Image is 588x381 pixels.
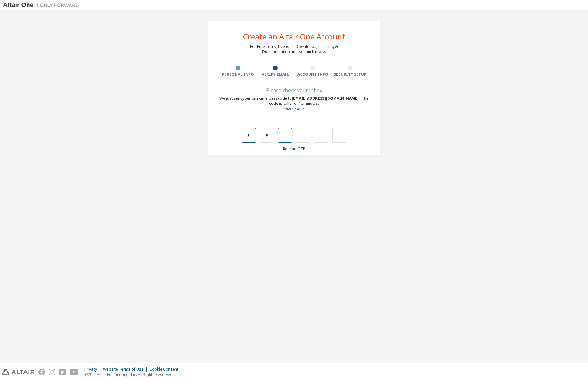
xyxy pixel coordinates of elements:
[38,369,45,375] img: facebook.svg
[283,146,305,152] a: Resend OTP
[332,72,369,77] div: Security Setup
[284,107,304,111] a: Go back to the registration form
[243,33,345,40] div: Create an Altair One Account
[219,96,369,111] div: We just sent your one-time passcode to . The code is valid for 15 minutes.
[250,44,338,54] div: For Free Trials, Licenses, Downloads, Learning & Documentation and so much more.
[219,88,369,92] div: Please check your inbox
[3,2,82,8] img: Altair One
[59,369,66,375] img: linkedin.svg
[70,369,79,375] img: youtube.svg
[294,72,332,77] div: Account Info
[2,369,34,375] img: altair_logo.svg
[84,367,103,372] div: Privacy
[219,72,257,77] div: Personal Info
[84,372,182,377] p: © 2025 Altair Engineering, Inc. All Rights Reserved.
[150,367,182,372] div: Cookie Consent
[49,369,55,375] img: instagram.svg
[292,96,360,101] span: [EMAIL_ADDRESS][DOMAIN_NAME]
[103,367,150,372] div: Website Terms of Use
[257,72,294,77] div: Verify Email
